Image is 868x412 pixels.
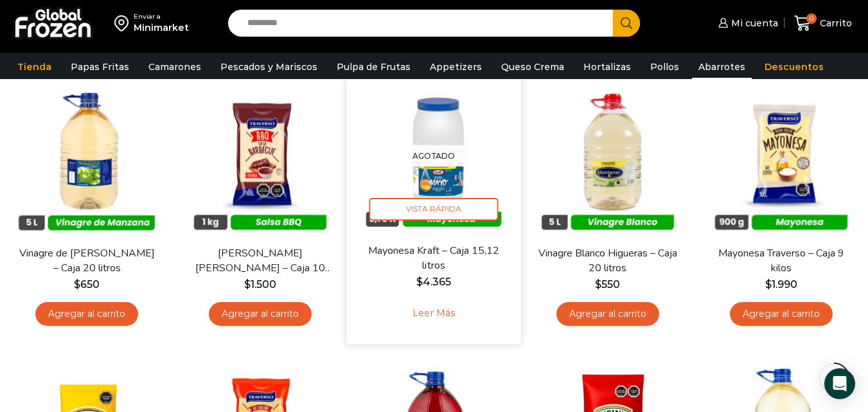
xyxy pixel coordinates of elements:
[817,17,852,30] span: Carrito
[712,246,851,276] a: Mayonesa Traverso – Caja 9 kilos
[538,246,677,276] a: Vinagre Blanco Higueras – Caja 20 litros
[114,12,134,34] img: address-field-icon.svg
[134,21,189,34] div: Minimarket
[644,55,686,79] a: Pollos
[416,276,423,288] span: $
[244,278,251,291] span: $
[765,278,772,291] span: $
[35,302,138,326] a: Agregar al carrito: “Vinagre de Manzana Higueras - Caja 20 litros”
[330,55,417,79] a: Pulpa de Frutas
[730,302,833,326] a: Agregar al carrito: “Mayonesa Traverso - Caja 9 kilos”
[17,246,156,276] a: Vinagre de [PERSON_NAME] – Caja 20 litros
[758,55,830,79] a: Descuentos
[11,55,58,79] a: Tienda
[556,302,659,326] a: Agregar al carrito: “Vinagre Blanco Higueras - Caja 20 litros”
[393,300,475,327] a: Leé más sobre “Mayonesa Kraft - Caja 15,12 litros”
[214,55,324,79] a: Pescados y Mariscos
[824,368,855,399] div: Open Intercom Messenger
[403,145,465,166] p: Agotado
[369,198,499,220] span: Vista Rápida
[728,17,778,30] span: Mi cuenta
[613,10,640,37] button: Search button
[416,276,451,288] bdi: 4.365
[74,278,80,291] span: $
[423,55,488,79] a: Appetizers
[765,278,797,291] bdi: 1.990
[142,55,208,79] a: Camarones
[692,55,752,79] a: Abarrotes
[595,278,620,291] bdi: 550
[806,13,817,24] span: 0
[191,246,330,276] a: [PERSON_NAME] [PERSON_NAME] – Caja 10 kilos
[715,10,778,36] a: Mi cuenta
[64,55,136,79] a: Papas Fritas
[595,278,601,291] span: $
[74,278,100,291] bdi: 650
[134,12,189,21] div: Enviar a
[209,302,312,326] a: Agregar al carrito: “Salsa Barbacue Traverso - Caja 10 kilos”
[577,55,637,79] a: Hortalizas
[244,278,276,291] bdi: 1.500
[495,55,571,79] a: Queso Crema
[364,243,504,273] a: Mayonesa Kraft – Caja 15,12 litros
[791,8,855,39] a: 0 Carrito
